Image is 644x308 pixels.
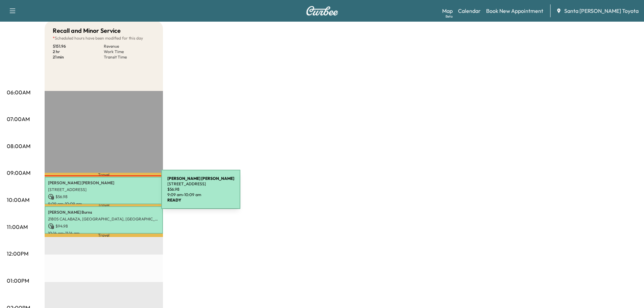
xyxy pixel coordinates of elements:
p: [PERSON_NAME] [PERSON_NAME] [48,180,160,186]
p: 08:00AM [7,142,30,150]
p: Transit Time [104,54,155,60]
p: Travel [45,204,163,207]
p: 12:00PM [7,250,28,258]
p: 07:00AM [7,115,30,123]
p: $ 151.96 [53,44,104,49]
p: 2 hr [53,49,104,54]
p: 11:00AM [7,223,28,231]
p: $ 94.98 [48,223,160,229]
p: [PERSON_NAME] Burns [48,210,160,215]
p: 9:09 am - 10:09 am [48,201,160,207]
p: 21805 CALABAZA, [GEOGRAPHIC_DATA], [GEOGRAPHIC_DATA] [48,216,160,222]
p: 21 min [53,54,104,60]
p: 10:00AM [7,196,29,204]
p: Revenue [104,44,155,49]
span: Santa [PERSON_NAME] Toyota [564,7,639,15]
a: Book New Appointment [486,7,543,15]
p: Travel [45,173,163,177]
h5: Recall and Minor Service [53,26,121,35]
p: $ 56.98 [48,194,160,200]
img: Curbee Logo [306,6,338,16]
p: Scheduled hours have been modified for this day [53,35,155,41]
p: Work Time [104,49,155,54]
p: 06:00AM [7,88,30,96]
p: 09:00AM [7,169,30,177]
p: 10:14 am - 11:14 am [48,231,160,236]
a: Calendar [458,7,481,15]
a: MapBeta [442,7,453,15]
div: Beta [446,14,453,19]
p: 01:00PM [7,277,29,285]
p: Travel [45,234,163,237]
p: [STREET_ADDRESS] [48,187,160,192]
